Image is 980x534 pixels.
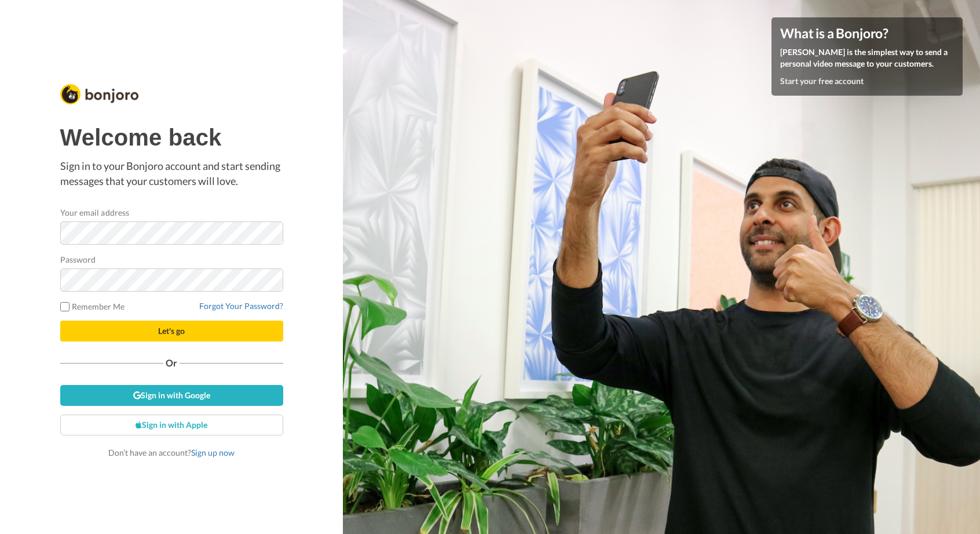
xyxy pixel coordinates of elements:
p: Sign in to your Bonjoro account and start sending messages that your customers will love. [60,159,283,188]
label: Password [60,253,96,266]
input: Remember Me [60,302,70,311]
span: Don’t have an account? [108,448,235,457]
h1: Welcome back [60,125,283,150]
span: Or [163,359,180,367]
h4: What is a Bonjoro? [780,26,954,41]
button: Let's go [60,321,283,342]
span: Let's go [158,326,185,336]
label: Remember Me [60,300,125,313]
p: [PERSON_NAME] is the simplest way to send a personal video message to your customers. [780,46,954,70]
a: Sign up now [191,448,235,457]
a: Start your free account [780,76,864,86]
a: Forgot Your Password? [199,301,283,311]
a: Sign in with Google [60,385,283,406]
a: Sign in with Apple [60,415,283,435]
label: Your email address [60,206,129,219]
